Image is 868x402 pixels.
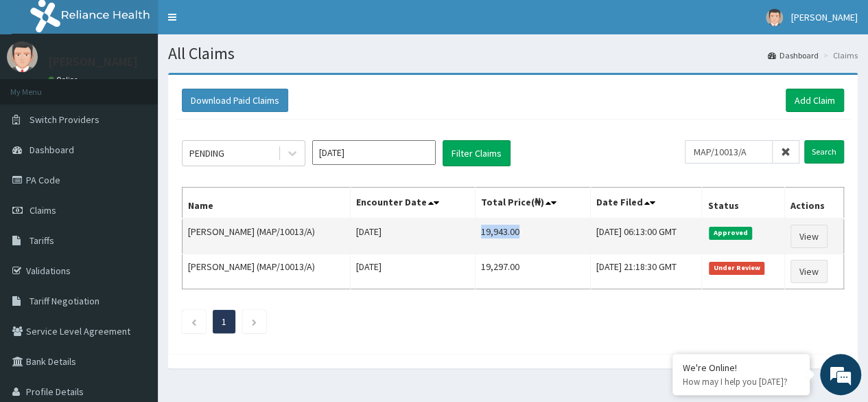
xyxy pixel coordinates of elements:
th: Actions [784,188,843,219]
div: PENDING [189,146,224,160]
a: Previous page [191,315,197,328]
input: Search [804,140,844,164]
td: 19,297.00 [475,254,590,289]
img: User Image [766,9,783,26]
td: [DATE] [350,254,475,289]
div: Chat with us now [71,77,231,95]
button: Filter Claims [443,140,511,166]
th: Status [702,188,785,219]
span: Claims [30,204,56,216]
img: d_794563401_company_1708531726252_794563401 [25,69,56,103]
span: We're online! [80,116,189,255]
img: User Image [7,41,38,72]
span: Tariff Negotiation [30,295,99,307]
td: [DATE] 06:13:00 GMT [590,219,701,254]
input: Search by HMO ID [685,140,773,164]
th: Name [183,188,351,219]
th: Total Price(₦) [475,188,590,219]
button: Download Paid Claims [182,89,288,112]
textarea: Type your message and hit 'Enter' [7,261,261,309]
a: Dashboard [768,49,819,61]
td: [PERSON_NAME] (MAP/10013/A) [183,254,351,289]
span: Switch Providers [30,113,99,126]
td: [PERSON_NAME] (MAP/10013/A) [183,219,351,254]
span: Approved [709,227,752,239]
li: Claims [820,49,858,61]
a: Next page [251,315,257,328]
div: We're Online! [683,361,799,374]
span: [PERSON_NAME] [791,11,858,23]
a: View [790,260,828,283]
p: [PERSON_NAME] [48,56,138,68]
div: Minimize live chat window [225,7,258,40]
a: Page 1 is your current page [222,315,226,328]
td: [DATE] 21:18:30 GMT [590,254,701,289]
span: Under Review [709,262,764,274]
h1: All Claims [168,45,858,63]
span: Dashboard [30,144,74,156]
span: Tariffs [30,234,54,247]
a: Online [48,75,81,85]
td: [DATE] [350,219,475,254]
th: Encounter Date [350,188,475,219]
a: Add Claim [786,89,844,112]
td: 19,943.00 [475,219,590,254]
input: Select Month and Year [312,140,436,165]
th: Date Filed [590,188,701,219]
a: View [790,225,828,248]
p: How may I help you today? [683,376,799,388]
